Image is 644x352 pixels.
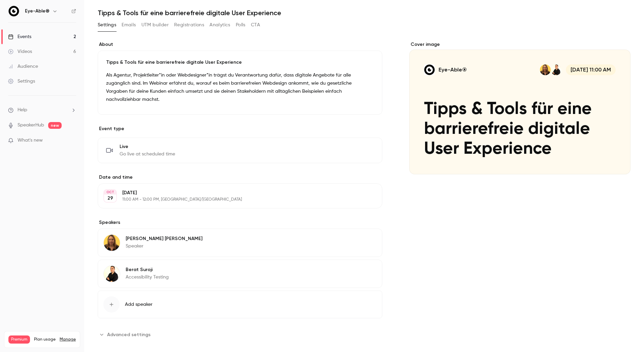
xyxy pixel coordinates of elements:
[126,274,169,281] p: Accessibility Testing
[409,41,631,174] section: Cover image
[48,122,62,129] span: new
[126,243,202,250] p: Speaker
[122,189,347,196] p: [DATE]
[104,190,116,195] div: OCT
[106,71,374,104] p: Als Agentur, Projektleiter*in oder Webdesigner*in trägst du Verantwortung dafür, dass digitale An...
[98,291,382,318] button: Add speaker
[107,331,151,338] span: Advanced settings
[210,20,230,30] button: Analytics
[120,151,175,157] span: Go live at scheduled time
[8,6,19,17] img: Eye-Able®
[98,20,116,30] button: Settings
[98,329,382,340] section: Advanced settings
[98,174,382,181] label: Date and time
[18,137,43,144] span: What's new
[8,33,31,40] div: Events
[141,20,169,30] button: UTM builder
[98,41,382,48] label: About
[98,229,382,257] div: Veronika Winkler[PERSON_NAME] [PERSON_NAME]Speaker
[122,197,347,202] p: 11:00 AM - 12:00 PM, [GEOGRAPHIC_DATA]/[GEOGRAPHIC_DATA]
[8,78,35,85] div: Settings
[125,301,153,308] span: Add speaker
[8,48,32,55] div: Videos
[104,266,120,282] img: Berat Suroji
[98,125,382,132] p: Event type
[104,235,120,251] img: Veronika Winkler
[107,195,113,202] p: 29
[25,8,50,14] h6: Eye-Able®
[98,219,382,226] label: Speakers
[8,107,76,114] li: help-dropdown-opener
[409,41,631,48] label: Cover image
[18,122,44,129] a: SpeakerHub
[8,335,30,344] span: Premium
[126,235,202,242] p: [PERSON_NAME] [PERSON_NAME]
[122,20,136,30] button: Emails
[236,20,246,30] button: Polls
[126,266,169,273] p: Berat Suroji
[34,337,56,342] span: Plan usage
[98,260,382,288] div: Berat SurojiBerat SurojiAccessibility Testing
[120,143,175,150] span: Live
[98,9,631,17] h1: Tipps & Tools für eine barrierefreie digitale User Experience
[18,107,27,114] span: Help
[8,63,38,70] div: Audience
[98,329,155,340] button: Advanced settings
[251,20,260,30] button: CTA
[174,20,204,30] button: Registrations
[106,59,374,66] p: Tipps & Tools für eine barrierefreie digitale User Experience
[60,337,76,342] a: Manage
